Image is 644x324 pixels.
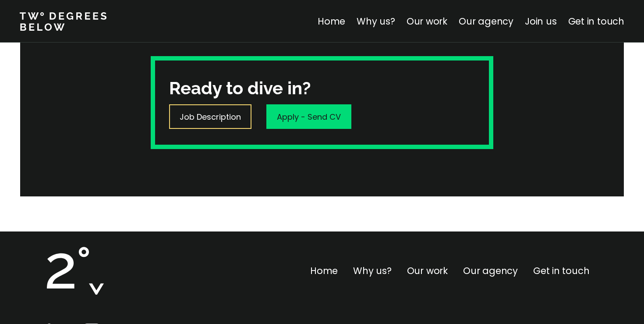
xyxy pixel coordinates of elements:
a: Our agency [463,264,518,277]
a: Get in touch [533,264,589,277]
a: Our agency [459,15,513,28]
a: Our work [407,264,448,277]
a: Get in touch [568,15,624,28]
a: Why us? [357,15,395,28]
h3: Ready to dive in? [169,76,311,100]
a: Home [310,264,338,277]
a: Our work [407,15,447,28]
a: Job Description [169,104,251,129]
a: Join us [525,15,557,28]
p: Job Description [180,111,241,123]
p: Apply - Send CV [277,111,341,123]
a: Apply - Send CV [266,104,351,129]
a: Home [318,15,345,28]
a: Why us? [353,264,392,277]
